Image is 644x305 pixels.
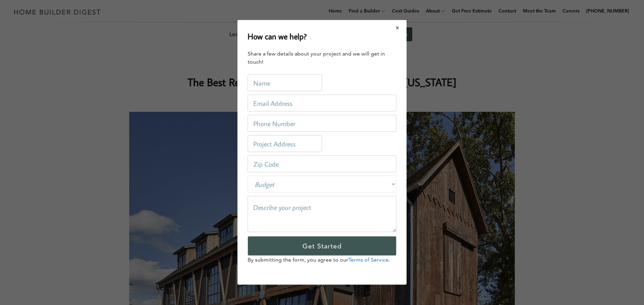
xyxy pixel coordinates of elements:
input: Zip Code [248,156,396,173]
input: Name [248,75,322,92]
a: Terms of Service [348,257,389,263]
input: Get Started [248,236,396,256]
h2: How can we help? [248,30,307,42]
button: Close modal [389,21,407,35]
input: Email Address [248,95,396,112]
input: Phone Number [248,115,396,132]
p: By submitting the form, you agree to our . [248,256,396,264]
div: Share a few details about your project and we will get in touch! [248,50,396,66]
input: Project Address [248,135,322,152]
iframe: Drift Widget Chat Controller [514,256,636,297]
